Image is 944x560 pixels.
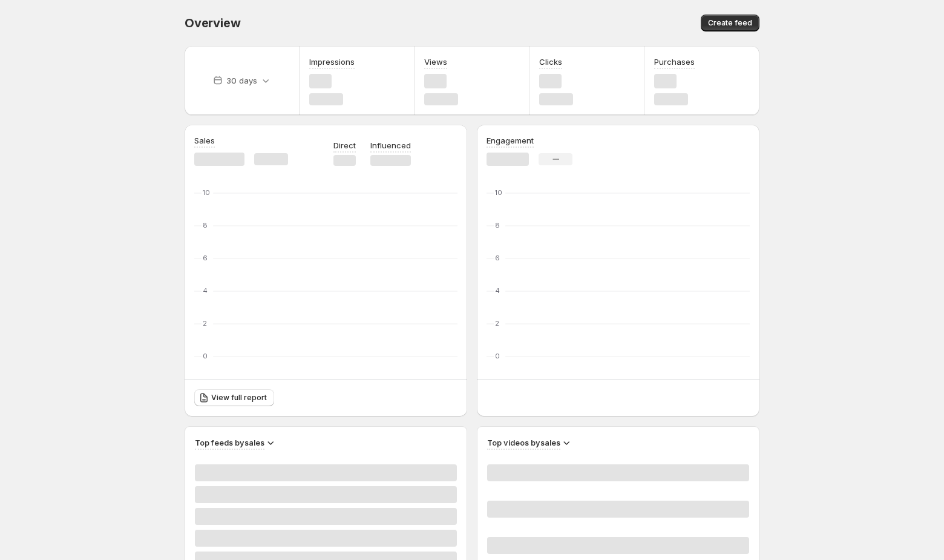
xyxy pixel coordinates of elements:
[211,393,267,403] span: View full report
[495,254,500,262] text: 6
[203,221,208,229] text: 8
[203,352,208,360] text: 0
[495,286,500,295] text: 4
[203,188,210,197] text: 10
[495,352,500,360] text: 0
[203,254,208,262] text: 6
[654,56,695,68] h3: Purchases
[495,221,500,229] text: 8
[195,436,264,449] h3: Top feeds by sales
[203,286,208,295] text: 4
[309,56,355,68] h3: Impressions
[203,319,207,328] text: 2
[194,134,215,147] h3: Sales
[487,436,560,449] h3: Top videos by sales
[226,74,257,87] p: 30 days
[487,134,534,147] h3: Engagement
[333,139,356,151] p: Direct
[370,139,411,151] p: Influenced
[708,18,752,28] span: Create feed
[495,188,502,197] text: 10
[185,16,240,30] span: Overview
[424,56,447,68] h3: Views
[701,15,759,31] button: Create feed
[539,56,562,68] h3: Clicks
[495,319,499,328] text: 2
[194,389,274,406] a: View full report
